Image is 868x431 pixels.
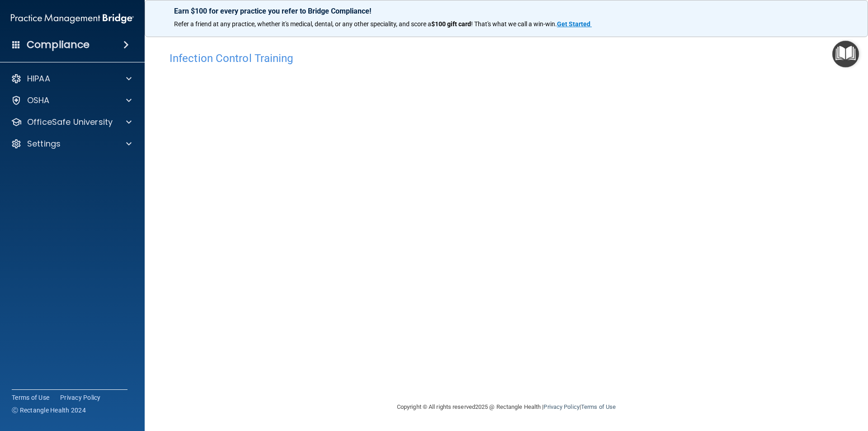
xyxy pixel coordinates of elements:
strong: Get Started [557,20,590,28]
a: Privacy Policy [60,393,101,402]
h4: Compliance [27,38,90,51]
a: Get Started [557,20,592,28]
span: Ⓒ Rectangle Health 2024 [12,406,86,415]
p: HIPAA [27,73,50,84]
button: Open Resource Center [832,41,859,67]
a: Terms of Use [12,393,49,402]
iframe: infection-control-training [170,69,622,347]
a: OSHA [11,95,132,106]
p: OfficeSafe University [27,117,113,128]
a: Privacy Policy [543,403,579,410]
p: OSHA [27,95,50,106]
span: ! That's what we call a win-win. [471,20,557,28]
p: Settings [27,138,61,149]
span: Refer a friend at any practice, whether it's medical, dental, or any other speciality, and score a [174,20,431,28]
h4: Infection Control Training [170,52,843,64]
a: Terms of Use [581,403,616,410]
img: PMB logo [11,9,134,28]
a: Settings [11,138,132,149]
a: HIPAA [11,73,132,84]
p: Earn $100 for every practice you refer to Bridge Compliance! [174,7,839,15]
strong: $100 gift card [431,20,471,28]
div: Copyright © All rights reserved 2025 @ Rectangle Health | | [341,393,671,422]
a: OfficeSafe University [11,117,132,128]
